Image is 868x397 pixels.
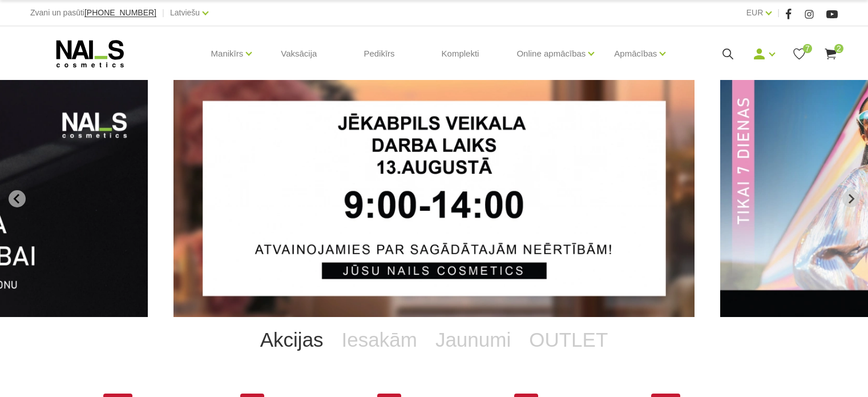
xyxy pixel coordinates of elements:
[9,190,26,207] button: Go to last slide
[803,44,812,53] span: 7
[746,6,764,19] a: EUR
[170,6,200,19] a: Latviešu
[520,317,617,363] a: OUTLET
[30,6,156,20] div: Zvani un pasūti
[272,26,326,81] a: Vaksācija
[162,6,164,20] span: |
[614,31,657,77] a: Apmācības
[823,47,838,61] a: 2
[433,26,488,81] a: Komplekti
[842,190,859,207] button: Next slide
[426,317,520,363] a: Jaunumi
[354,26,403,81] a: Pedikīrs
[251,317,333,363] a: Akcijas
[792,47,806,61] a: 7
[333,317,426,363] a: Iesakām
[834,44,843,53] span: 2
[84,9,156,17] a: [PHONE_NUMBER]
[173,80,695,317] li: 1 of 12
[777,6,780,20] span: |
[211,31,244,77] a: Manikīrs
[84,8,156,17] span: [PHONE_NUMBER]
[516,31,586,77] a: Online apmācības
